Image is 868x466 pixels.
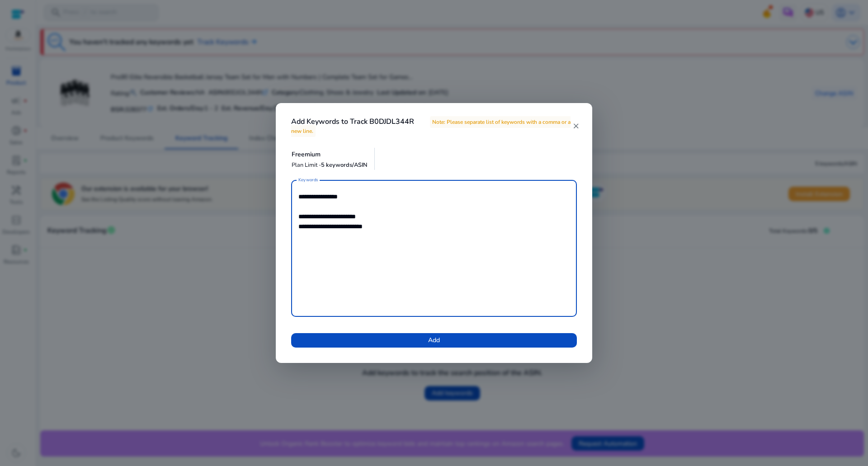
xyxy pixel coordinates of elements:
[292,151,368,159] h5: Freemium
[298,177,318,183] mat-label: Keywords
[291,118,572,135] h4: Add Keywords to Track B0DJDL344R
[428,335,440,345] span: Add
[572,122,580,130] mat-icon: close
[292,161,368,169] p: Plan Limit -
[291,333,577,348] button: Add
[321,161,368,169] span: 5 keywords/ASIN
[291,116,571,137] span: Note: Please separate list of keywords with a comma or a new line.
